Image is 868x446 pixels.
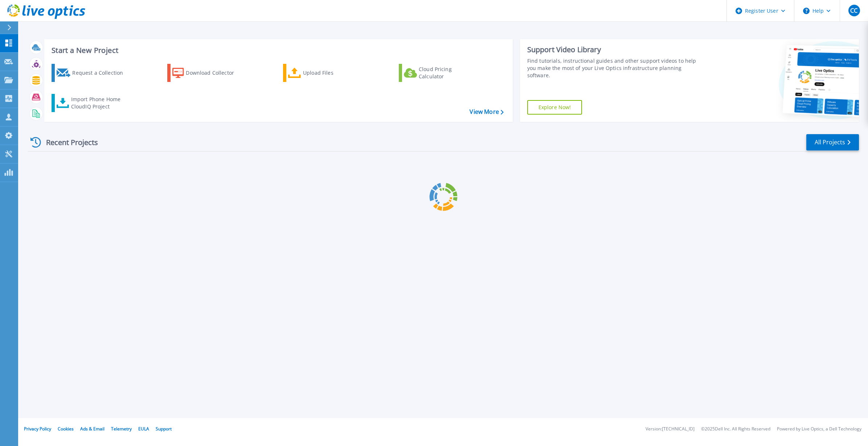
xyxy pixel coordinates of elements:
[71,96,128,110] div: Import Phone Home CloudIQ Project
[806,134,859,150] a: All Projects
[646,427,695,431] li: Version: [TECHNICAL_ID]
[24,426,51,432] a: Privacy Policy
[138,426,149,432] a: EULA
[777,427,861,431] li: Powered by Live Optics, a Dell Technology
[527,45,702,54] div: Support Video Library
[167,64,248,82] a: Download Collector
[52,46,503,54] h3: Start a New Project
[186,66,244,80] div: Download Collector
[80,426,105,432] a: Ads & Email
[283,64,364,82] a: Upload Files
[156,426,172,432] a: Support
[52,64,132,82] a: Request a Collection
[527,57,702,79] div: Find tutorials, instructional guides and other support videos to help you make the most of your L...
[701,427,770,431] li: © 2025 Dell Inc. All Rights Reserved
[72,66,130,80] div: Request a Collection
[111,426,132,432] a: Telemetry
[28,133,108,151] div: Recent Projects
[850,8,857,13] span: CC
[303,66,361,80] div: Upload Files
[419,66,477,80] div: Cloud Pricing Calculator
[527,100,582,115] a: Explore Now!
[58,426,74,432] a: Cookies
[470,108,503,115] a: View More
[399,64,480,82] a: Cloud Pricing Calculator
